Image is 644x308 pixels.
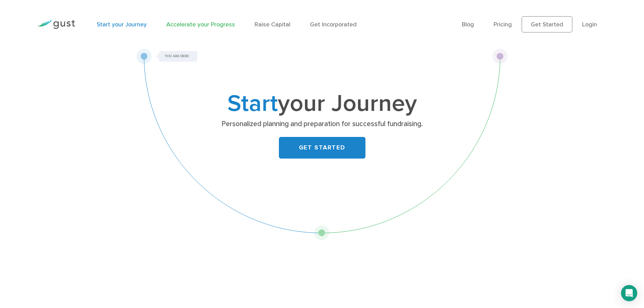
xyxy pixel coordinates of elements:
[310,21,357,28] a: Get Incorporated
[522,16,572,32] a: Get Started
[582,21,597,28] a: Login
[228,89,278,118] span: Start
[462,21,474,28] a: Blog
[189,93,456,115] h1: your Journey
[37,20,75,29] img: Gust Logo
[494,21,512,28] a: Pricing
[97,21,147,28] a: Start your Journey
[191,119,453,129] p: Personalized planning and preparation for successful fundraising.
[255,21,290,28] a: Raise Capital
[621,285,637,301] div: Open Intercom Messenger
[279,137,365,159] a: GET STARTED
[166,21,235,28] a: Accelerate your Progress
